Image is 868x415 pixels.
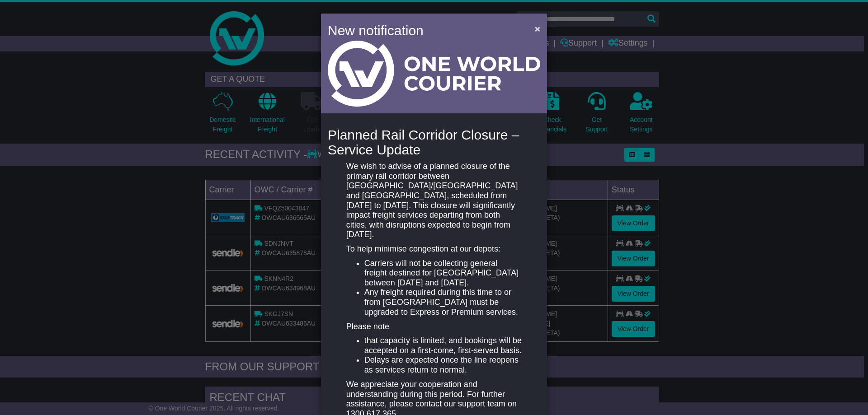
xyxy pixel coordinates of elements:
[364,259,522,288] li: Carriers will not be collecting general freight destined for [GEOGRAPHIC_DATA] between [DATE] and...
[535,23,540,34] span: ×
[346,244,522,254] p: To help minimise congestion at our depots:
[328,20,522,41] h4: New notification
[328,41,540,107] img: Light
[364,355,522,375] li: Delays are expected once the line reopens as services return to normal.
[328,127,540,157] h4: Planned Rail Corridor Closure – Service Update
[346,162,522,240] p: We wish to advise of a planned closure of the primary rail corridor between [GEOGRAPHIC_DATA]/[GE...
[364,288,522,317] li: Any freight required during this time to or from [GEOGRAPHIC_DATA] must be upgraded to Express or...
[530,19,545,38] button: Close
[364,336,522,355] li: that capacity is limited, and bookings will be accepted on a first-come, first-served basis.
[346,322,522,332] p: Please note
